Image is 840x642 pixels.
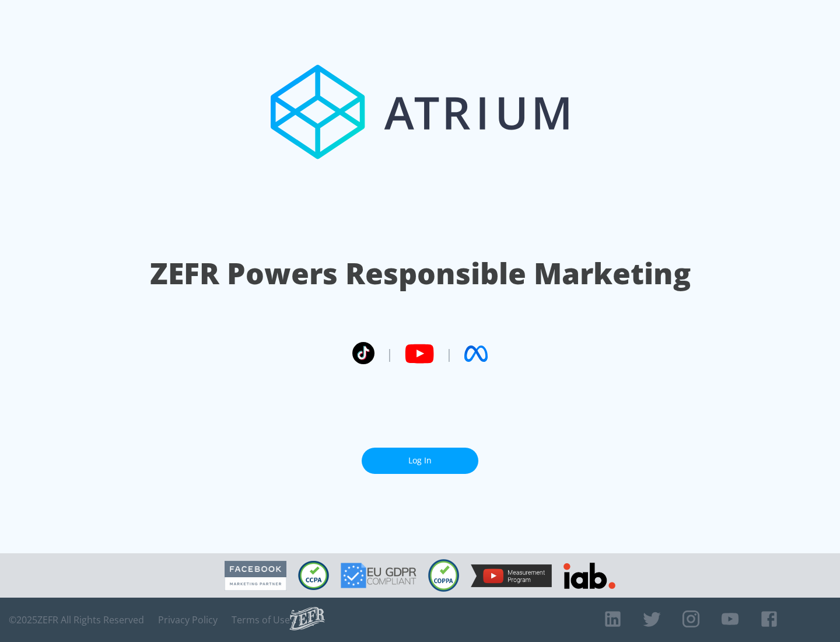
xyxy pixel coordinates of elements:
span: © 2025 ZEFR All Rights Reserved [9,614,144,626]
img: COPPA Compliant [428,559,459,592]
a: Log In [362,448,478,474]
span: | [446,345,453,362]
img: Facebook Marketing Partner [225,561,286,591]
img: GDPR Compliant [341,563,416,588]
h1: ZEFR Powers Responsible Marketing [150,253,691,294]
a: Privacy Policy [158,614,218,626]
a: Terms of Use [232,614,290,626]
img: CCPA Compliant [298,561,329,590]
span: | [386,345,393,362]
img: YouTube Measurement Program [471,564,552,587]
img: IAB [563,563,615,589]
